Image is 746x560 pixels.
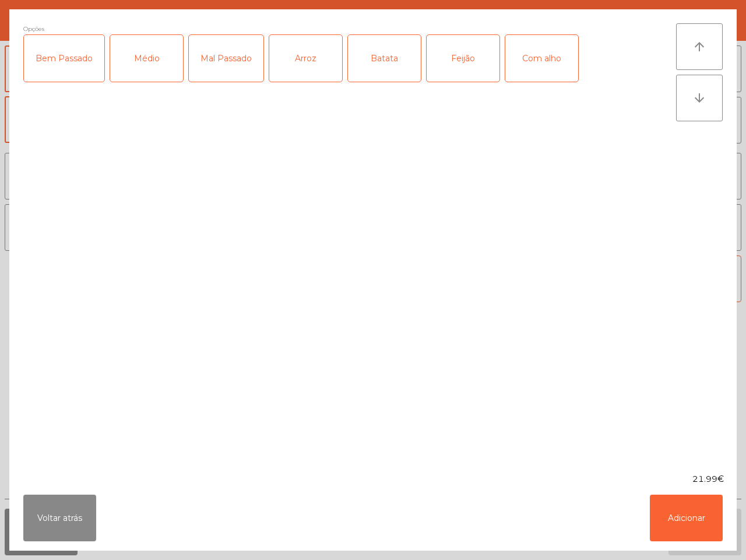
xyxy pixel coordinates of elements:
[427,35,499,82] div: Feijão
[110,35,183,82] div: Médio
[9,473,737,485] div: 21.99€
[24,35,104,82] div: Bem Passado
[269,35,342,82] div: Arroz
[189,35,263,82] div: Mal Passado
[692,91,706,105] i: arrow_downward
[23,23,44,34] span: Opções
[23,495,96,541] button: Voltar atrás
[505,35,578,82] div: Com alho
[676,23,723,70] button: arrow_upward
[676,75,723,121] button: arrow_downward
[692,40,706,54] i: arrow_upward
[650,495,723,541] button: Adicionar
[348,35,421,82] div: Batata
